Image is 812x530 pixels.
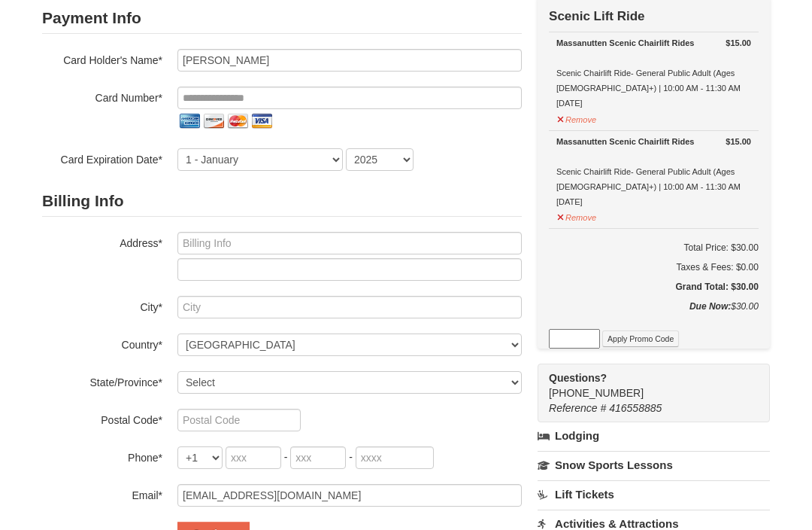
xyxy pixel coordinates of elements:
label: Phone* [42,446,162,465]
div: Massanutten Scenic Chairlift Rides [556,35,751,50]
button: Remove [556,108,597,127]
a: Lift Tickets [538,480,770,508]
div: Scenic Chairlift Ride- General Public Adult (Ages [DEMOGRAPHIC_DATA]+) | 10:00 AM - 11:30 AM [DATE] [556,134,751,209]
button: Remove [556,206,597,225]
strong: $15.00 [726,134,751,149]
input: Postal Code [177,409,301,431]
label: Card Expiration Date* [42,148,162,167]
span: [PHONE_NUMBER] [549,370,743,399]
a: Snow Sports Lessons [538,451,770,479]
button: Apply Promo Code [602,330,679,347]
label: Country* [42,334,162,352]
img: mastercard.png [226,109,250,133]
h6: Total Price: $30.00 [549,240,759,255]
strong: Due Now: [689,301,731,312]
span: Reference # [549,402,606,414]
a: Lodging [538,422,770,449]
span: 416558885 [609,402,662,414]
h5: Grand Total: $30.00 [549,279,759,294]
input: xxxx [356,446,434,469]
strong: Questions? [549,372,607,384]
input: Email [177,484,522,507]
h2: Payment Info [42,3,522,34]
div: $30.00 [549,299,759,329]
input: Billing Info [177,232,522,254]
label: City* [42,296,162,315]
input: City [177,296,522,318]
span: - [349,451,353,463]
div: Massanutten Scenic Chairlift Rides [556,134,751,149]
span: - [284,451,288,463]
label: Card Holder's Name* [42,49,162,68]
h2: Billing Info [42,186,522,217]
img: visa.png [250,109,274,133]
strong: $15.00 [726,35,751,50]
input: xxx [226,446,281,469]
div: Taxes & Fees: $0.00 [549,260,759,275]
img: discover.png [201,109,226,133]
label: Postal Code* [42,409,162,428]
input: Card Holder Name [177,49,522,72]
div: Scenic Chairlift Ride- General Public Adult (Ages [DEMOGRAPHIC_DATA]+) | 10:00 AM - 11:30 AM [DATE] [556,35,751,111]
img: amex.png [177,109,201,133]
label: Address* [42,232,162,251]
label: State/Province* [42,371,162,390]
input: xxx [290,446,346,469]
label: Email* [42,484,162,503]
strong: Scenic Lift Ride [549,9,645,23]
label: Card Number* [42,87,162,105]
